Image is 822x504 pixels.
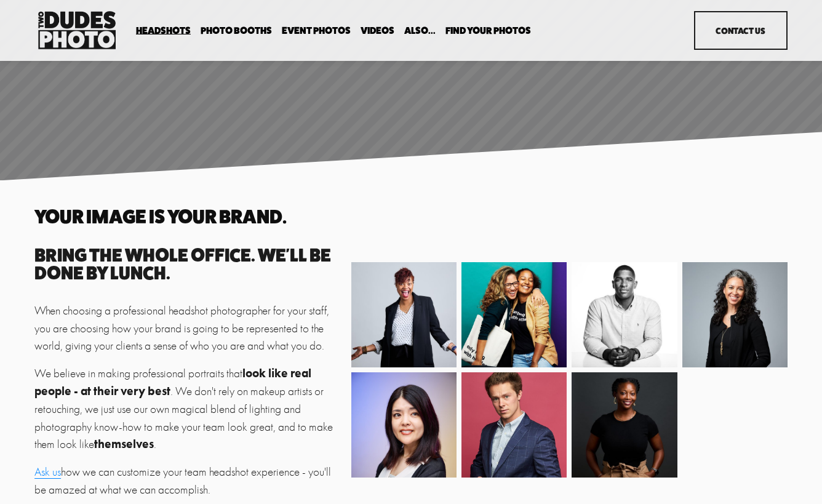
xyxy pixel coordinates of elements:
h2: Your image is your brand. [34,207,344,226]
h3: Bring the whole office. We'll be done by lunch. [34,246,344,282]
a: Contact Us [694,11,788,50]
span: Headshots [136,26,191,36]
a: Ask us [34,465,61,479]
strong: themselves [94,437,154,451]
p: When choosing a professional headshot photographer for your staff, you are choosing how your bran... [34,302,344,355]
img: JenniferButler_22-03-22_1386.jpg [682,262,788,401]
p: We believe in making professional portraits that . We don't rely on makeup artists or retouching,... [34,365,344,454]
span: Photo Booths [201,26,272,36]
a: folder dropdown [136,25,191,36]
img: 08-24_SherinDawud_19-09-13_0179.jpg [429,262,588,367]
span: Find Your Photos [445,26,531,36]
a: folder dropdown [404,25,436,36]
span: Also... [404,26,436,36]
a: Event Photos [282,25,351,36]
a: Videos [361,25,394,36]
img: EddwinaFlowers_22-06-28_2567.jpg [567,372,682,478]
a: folder dropdown [201,25,272,36]
img: 210804_FrederickEberhardtc_1547[BW].jpg [559,262,688,367]
p: how we can customize your team headshot experience - you'll be amazed at what we can accomplish. [34,463,344,499]
a: folder dropdown [445,25,531,36]
img: Two Dudes Photo | Headshots, Portraits &amp; Photo Booths [34,8,119,52]
img: BernadetteBoudreaux_22-06-22_2940.jpg [345,262,466,367]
